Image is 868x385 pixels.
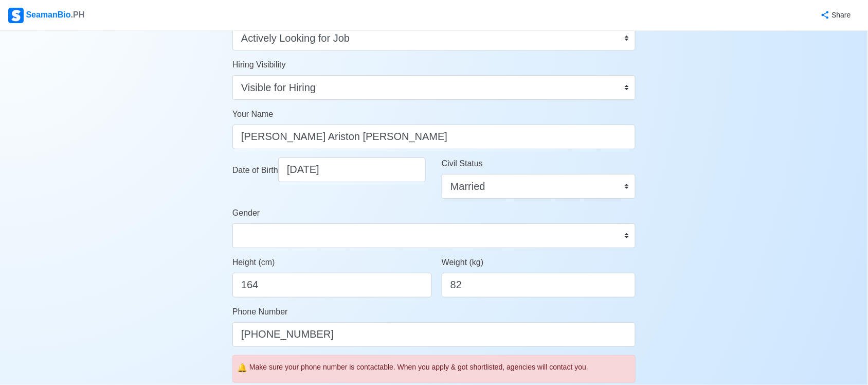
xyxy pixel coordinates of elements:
[232,207,260,219] label: Gender
[232,125,636,149] input: Type your name
[237,362,247,374] span: caution
[8,8,84,23] div: SeamanBio
[71,10,85,19] span: .PH
[442,273,636,297] input: ex. 60
[442,157,483,170] label: Civil Status
[249,362,631,373] div: Make sure your phone number is contactable. When you apply & got shortlisted, agencies will conta...
[232,258,275,267] span: Height (cm)
[232,322,636,347] input: ex. +63 912 345 6789
[232,110,273,118] span: Your Name
[232,60,286,69] span: Hiring Visibility
[232,273,432,297] input: ex. 163
[232,164,278,177] label: Date of Birth
[232,307,288,316] span: Phone Number
[8,8,24,23] img: Logo
[442,258,484,267] span: Weight (kg)
[810,5,860,25] button: Share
